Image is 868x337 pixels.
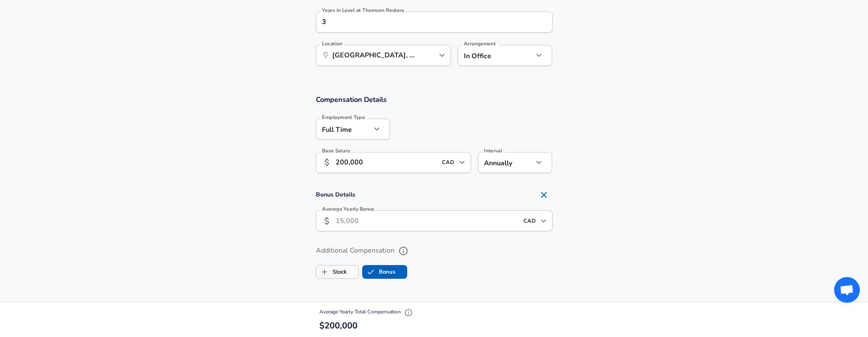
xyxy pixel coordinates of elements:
[363,264,395,280] label: Bonus
[322,206,374,212] label: Average Yearly Bonus
[538,215,550,227] button: Open
[336,210,518,231] input: 15,000
[396,244,411,258] button: help
[316,95,553,104] h3: Compensation Details
[478,152,533,173] div: Annually
[316,119,371,140] div: Full Time
[322,41,342,46] label: Location
[316,244,553,258] label: Additional Compensation
[322,115,365,120] label: Employment Type
[834,277,860,303] div: Open chat
[458,45,521,66] div: In Office
[316,186,553,203] h4: Bonus Details
[456,156,468,168] button: Open
[322,148,350,153] label: Base Salary
[521,214,538,227] input: USD
[484,148,502,153] label: Interval
[363,264,379,280] span: Bonus
[316,264,333,280] span: Stock
[439,156,457,169] input: USD
[362,265,407,279] button: BonusBonus
[316,265,359,279] button: StockStock
[336,152,437,173] input: 100,000
[535,186,553,203] button: Remove Section
[322,8,404,13] label: Years in Level at Thomson Reuters
[316,264,347,280] label: Stock
[436,49,448,61] button: Open
[316,12,534,33] input: 1
[402,306,415,319] button: Explain Total Compensation
[464,41,496,46] label: Arrangement
[319,309,415,316] span: Average Yearly Total Compensation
